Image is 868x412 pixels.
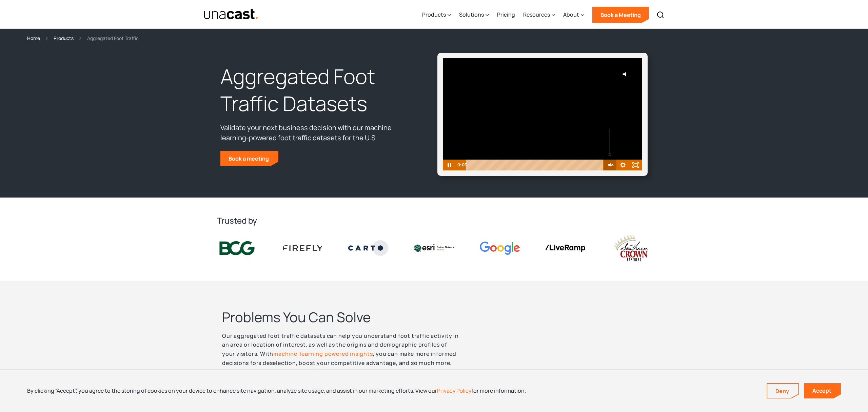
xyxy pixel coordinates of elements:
div: Volume [604,124,616,160]
a: machine-learning powered insights [273,350,373,357]
h1: Aggregated Foot Traffic Datasets [220,63,412,117]
img: Carto logo [348,240,388,256]
div: By clicking “Accept”, you agree to the storing of cookies on your device to enhance site navigati... [27,387,526,394]
a: Products [54,34,74,42]
div: About [563,1,584,29]
button: Click for sound [617,65,636,83]
a: home [203,8,259,20]
button: Pause [443,160,456,170]
img: BCG logo [217,240,257,257]
img: Unacast text logo [203,8,259,20]
button: Unmute [604,160,616,170]
div: Aggregated Foot Traffic [87,34,139,42]
img: southern crown logo [611,234,651,262]
a: Pricing [497,1,515,29]
img: Google logo [480,242,520,255]
img: Search icon [656,11,665,19]
a: Privacy Policy [437,387,471,394]
img: Esri logo [414,244,454,252]
h2: Problems You Can Solve [222,308,646,326]
a: Home [27,34,40,42]
div: About [563,11,579,19]
div: Solutions [459,11,484,19]
a: Accept [804,383,841,398]
h2: Trusted by [217,215,651,226]
p: Validate your next business decision with our machine learning-powered foot traffic datasets for ... [220,123,412,143]
button: Show settings menu [616,160,629,170]
div: Solutions [459,1,489,29]
div: Playbar [471,160,600,170]
button: Fullscreen [629,160,642,170]
img: liveramp logo [545,245,585,252]
div: Resources [523,1,555,29]
a: Book a Meeting [592,7,649,23]
a: Book a meeting [220,151,278,166]
div: Products [422,11,446,19]
p: Our aggregated foot traffic datasets can help you understand foot traffic activity in an area or ... [222,331,461,368]
img: Firefly Advertising logo [283,245,323,251]
a: Deny [767,384,798,398]
div: Resources [523,11,550,19]
div: Products [422,1,451,29]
